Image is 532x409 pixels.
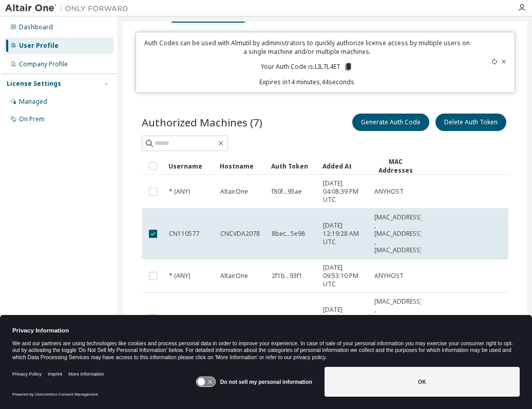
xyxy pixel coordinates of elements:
[374,272,404,280] span: ANYHOST
[272,188,302,196] span: f80f...95ae
[220,188,248,196] span: AltairOne
[374,213,422,254] span: [MAC_ADDRESS] , [MAC_ADDRESS] , [MAC_ADDRESS]
[261,62,353,71] p: Your Auth Code is: LIL7L4ET
[169,230,199,238] span: CN110577
[19,115,45,123] div: On Prem
[169,272,190,280] span: * (ANY)
[352,114,429,131] button: Generate Auth Code
[374,298,422,339] span: [MAC_ADDRESS] , [MAC_ADDRESS] , [MAC_ADDRESS]
[168,158,212,174] div: Username
[19,42,59,50] div: User Profile
[220,158,263,174] div: Hostname
[322,158,366,174] div: Added At
[169,188,190,196] span: * (ANY)
[19,98,47,106] div: Managed
[272,230,305,238] span: 8bec...5e98
[271,158,314,174] div: Auth Token
[142,39,472,56] p: Auth Codes can be used with Almutil by administrators to quickly authorize license access by mult...
[220,272,248,280] span: AltairOne
[323,221,365,246] span: [DATE] 12:19:28 AM UTC
[142,78,472,86] p: Expires in 14 minutes, 44 seconds
[374,157,417,175] div: MAC Addresses
[142,115,262,129] span: Authorized Machines (7)
[435,114,506,131] button: Delete Auth Token
[19,60,68,68] div: Company Profile
[272,272,302,280] span: 2f1b...93f1
[19,23,53,31] div: Dashboard
[220,230,260,238] span: CNCVDA2078
[323,306,365,330] span: [DATE] 09:58:33 PM UTC
[5,3,134,13] img: Altair One
[323,179,365,204] span: [DATE] 04:08:39 PM UTC
[323,264,365,288] span: [DATE] 09:53:10 PM UTC
[374,188,404,196] span: ANYHOST
[7,80,61,88] div: License Settings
